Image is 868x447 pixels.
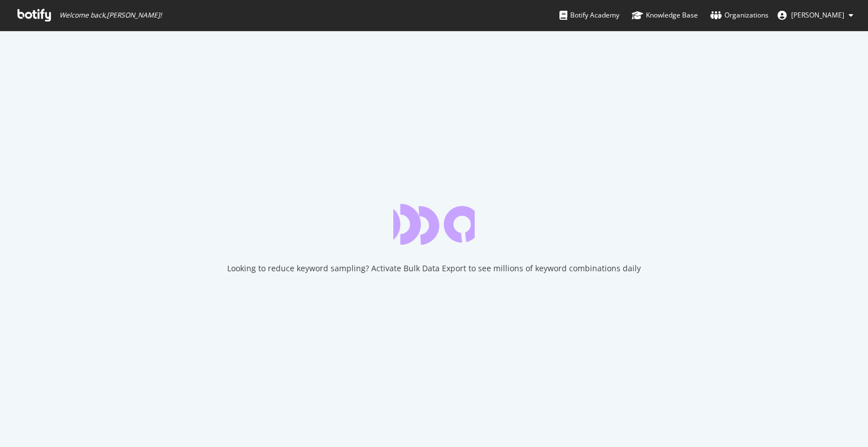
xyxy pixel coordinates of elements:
[559,10,619,21] div: Botify Academy
[393,204,475,245] div: animation
[791,10,844,20] span: Greg M
[710,10,769,21] div: Organizations
[227,263,641,274] div: Looking to reduce keyword sampling? Activate Bulk Data Export to see millions of keyword combinat...
[632,10,698,21] div: Knowledge Base
[59,11,162,20] span: Welcome back, [PERSON_NAME] !
[769,6,862,24] button: [PERSON_NAME]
